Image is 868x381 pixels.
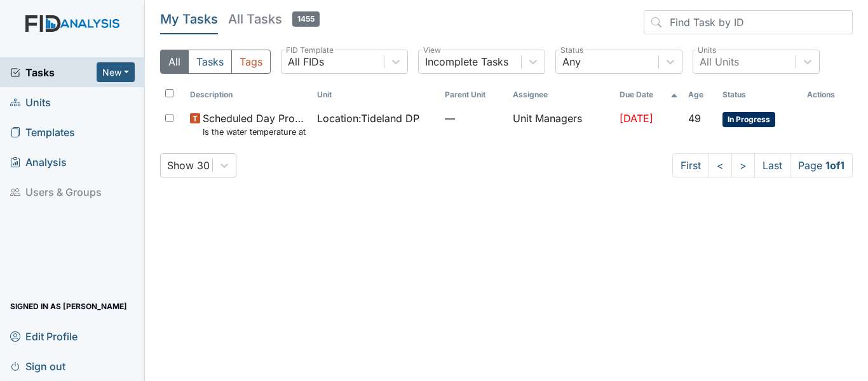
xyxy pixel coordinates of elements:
[292,11,320,27] span: 1455
[10,356,65,376] span: Sign out
[160,50,189,74] button: All
[683,84,717,106] th: Toggle SortBy
[722,112,775,127] span: In Progress
[203,126,308,138] small: Is the water temperature at the kitchen sink between 100 to 110 degrees?
[10,122,75,142] span: Templates
[614,84,683,106] th: Toggle SortBy
[288,54,324,69] div: All FIDs
[317,111,419,126] span: Location : Tideland DP
[508,106,614,143] td: Unit Managers
[717,84,802,106] th: Toggle SortBy
[672,153,853,177] nav: task-pagination
[10,296,127,316] span: Signed in as [PERSON_NAME]
[802,84,853,106] th: Actions
[440,84,508,106] th: Toggle SortBy
[228,10,320,28] h5: All Tasks
[445,111,503,126] span: —
[10,152,67,172] span: Analysis
[562,54,581,69] div: Any
[160,10,218,28] h5: My Tasks
[688,112,701,125] span: 49
[620,112,653,125] span: [DATE]
[165,89,173,97] input: Toggle All Rows Selected
[231,50,271,74] button: Tags
[790,153,853,177] span: Page
[731,153,755,177] a: >
[644,10,853,34] input: Find Task by ID
[754,153,790,177] a: Last
[167,158,210,173] div: Show 30
[188,50,232,74] button: Tasks
[700,54,739,69] div: All Units
[10,65,97,80] a: Tasks
[672,153,709,177] a: First
[825,159,844,172] strong: 1 of 1
[425,54,508,69] div: Incomplete Tasks
[10,326,78,346] span: Edit Profile
[185,84,313,106] th: Toggle SortBy
[97,62,135,82] button: New
[312,84,440,106] th: Toggle SortBy
[709,153,732,177] a: <
[508,84,614,106] th: Assignee
[203,111,308,138] span: Scheduled Day Program Inspection Is the water temperature at the kitchen sink between 100 to 110 ...
[160,50,271,74] div: Type filter
[10,92,51,112] span: Units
